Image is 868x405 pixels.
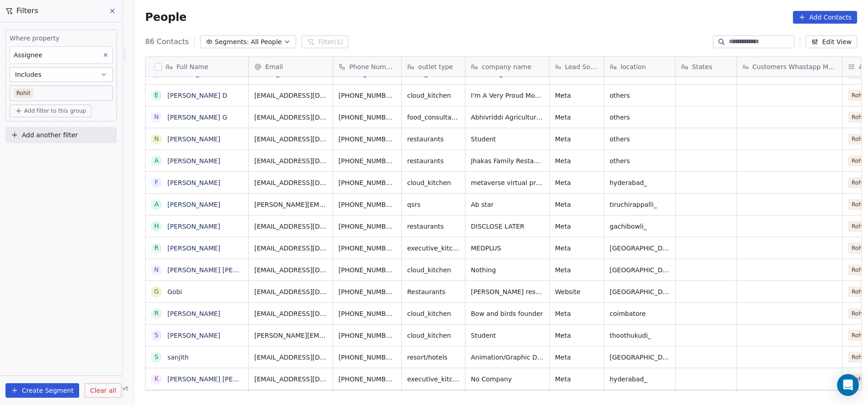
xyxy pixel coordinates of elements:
span: 86 Contacts [145,36,189,47]
span: All People [251,37,282,47]
span: Student [471,135,544,144]
span: Meta [555,178,598,187]
span: Restaurants [407,287,459,296]
span: cloud_kitchen [407,91,459,100]
span: [PERSON_NAME][EMAIL_ADDRESS][DOMAIN_NAME] [254,331,327,340]
div: H [154,221,159,231]
span: Segments: [215,37,249,47]
a: [PERSON_NAME] [167,245,220,252]
span: executive_kitchens [407,375,459,384]
span: location [621,62,646,71]
span: Meta [555,331,598,340]
a: [PERSON_NAME] [167,332,220,339]
a: [PERSON_NAME] [167,179,220,186]
span: [EMAIL_ADDRESS][DOMAIN_NAME] [254,287,327,296]
span: resort/hotels [407,353,459,362]
a: [PERSON_NAME] [167,70,220,77]
span: [EMAIL_ADDRESS][DOMAIN_NAME] [254,353,327,362]
div: States [676,57,737,76]
span: gachibowli_ [610,222,670,231]
span: Meta [555,135,598,144]
span: restaurants [407,156,459,165]
span: coimbatore [610,309,670,318]
div: s [155,352,159,362]
a: [PERSON_NAME] [PERSON_NAME] [167,266,275,274]
span: [PHONE_NUMBER] [338,331,396,340]
span: [GEOGRAPHIC_DATA] [610,287,670,296]
span: Ab star [471,200,544,209]
span: Meta [555,113,598,122]
div: s [155,330,159,340]
span: others [610,113,670,122]
span: others [610,156,670,165]
span: cloud_kitchen [407,331,459,340]
div: G [154,287,159,296]
div: E [155,90,159,100]
div: A [154,200,159,209]
div: F [155,178,158,187]
span: [PHONE_NUMBER] [338,113,396,122]
span: Meta [555,375,598,384]
div: location [604,57,675,76]
span: cloud_kitchen [407,178,459,187]
span: Meta [555,200,598,209]
div: outlet type [402,57,465,76]
span: Meta [555,244,598,253]
a: [PERSON_NAME] D [167,92,227,99]
span: [GEOGRAPHIC_DATA] [610,265,670,275]
span: cloud_kitchen [407,265,459,275]
span: others [610,91,670,100]
a: [PERSON_NAME] [167,157,220,165]
div: N [154,265,159,275]
span: executive_kitchens [407,244,459,253]
div: R [154,309,159,318]
div: Customers Whastapp Message [737,57,842,76]
span: [EMAIL_ADDRESS][DOMAIN_NAME] [254,244,327,253]
span: [PHONE_NUMBER] [338,222,396,231]
span: [PHONE_NUMBER] [338,178,396,187]
button: Filter(1) [302,35,348,48]
span: [PHONE_NUMBER] [338,353,396,362]
span: outlet type [418,62,453,71]
span: Lead Source [565,62,598,71]
span: [GEOGRAPHIC_DATA] [610,244,670,253]
span: hyderabad_ [610,178,670,187]
span: metaverse virtual production pvt ltd [471,178,544,187]
span: [PHONE_NUMBER] [338,156,396,165]
div: grid [146,77,249,391]
span: I'm A Very Proud Mother, and an entrepreneur !! [471,91,544,100]
a: [PERSON_NAME] [167,223,220,230]
span: People [145,10,187,24]
a: [PERSON_NAME] [167,135,220,143]
span: [EMAIL_ADDRESS][DOMAIN_NAME] [254,222,327,231]
span: No Company [471,375,544,384]
span: [PHONE_NUMBER] [338,287,396,296]
span: Jhakas Family Restaurant [471,156,544,165]
div: Lead Source [550,57,604,76]
div: K [154,374,158,384]
span: Meta [555,265,598,275]
span: [PERSON_NAME][EMAIL_ADDRESS][PERSON_NAME][DOMAIN_NAME] [254,200,327,209]
a: [PERSON_NAME] G [167,114,227,121]
div: company name [465,57,549,76]
span: others [610,135,670,144]
span: Student [471,331,544,340]
span: Meta [555,156,598,165]
button: Add Contacts [793,11,857,24]
span: [PHONE_NUMBER] [338,200,396,209]
span: MEDPLUS [471,244,544,253]
span: Website [555,287,598,296]
div: Phone Number [333,57,401,76]
span: DISCLOSE LATER [471,222,544,231]
span: Customers Whastapp Message [752,62,837,71]
span: [PHONE_NUMBER] [338,135,396,144]
span: food_consultants [407,113,459,122]
span: [GEOGRAPHIC_DATA] [610,353,670,362]
span: thoothukudi_ [610,331,670,340]
a: Gobi [167,288,182,295]
span: Nothing [471,265,544,275]
span: [PHONE_NUMBER] [338,244,396,253]
span: [PERSON_NAME] restaurant and sweets [471,287,544,296]
span: restaurants [407,222,459,231]
button: Edit View [806,35,857,48]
